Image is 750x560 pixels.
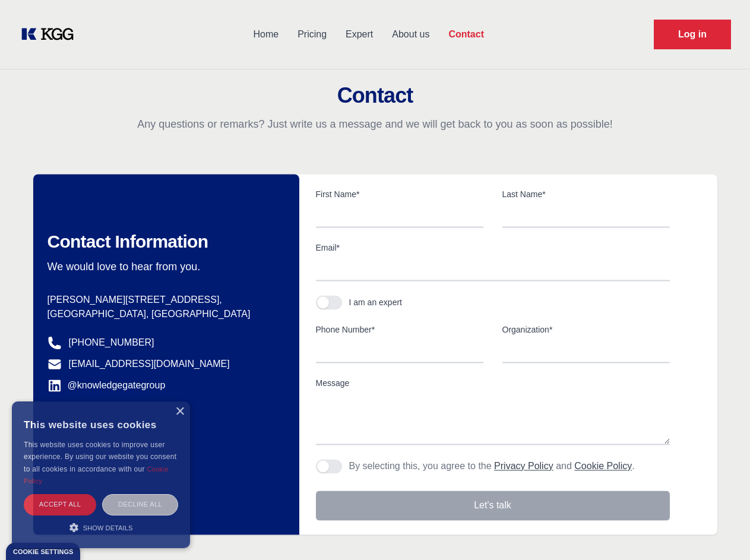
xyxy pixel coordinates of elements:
label: First Name* [316,188,483,200]
label: Organization* [502,324,670,336]
span: This website uses cookies to improve user experience. By using our website you consent to all coo... [24,441,176,473]
div: Decline all [102,494,178,515]
div: Close [175,407,184,416]
a: Cookie Policy [574,461,632,471]
p: By selecting this, you agree to the and . [349,459,635,473]
a: Privacy Policy [494,461,553,471]
div: I am an expert [349,296,403,308]
div: Show details [24,521,178,533]
span: Show details [83,524,133,531]
p: Any questions or remarks? Just write us a message and we will get back to you as soon as possible! [14,117,736,131]
p: [PERSON_NAME][STREET_ADDRESS], [48,293,280,307]
a: KOL Knowledge Platform: Talk to Key External Experts (KEE) [19,25,83,44]
div: This website uses cookies [24,410,178,439]
a: Home [243,19,288,50]
a: [EMAIL_ADDRESS][DOMAIN_NAME] [69,357,230,371]
a: Expert [336,19,382,50]
p: [GEOGRAPHIC_DATA], [GEOGRAPHIC_DATA] [48,307,280,321]
label: Last Name* [502,188,670,200]
a: About us [382,19,439,50]
h2: Contact Information [48,231,280,252]
a: Request Demo [654,20,731,49]
a: Pricing [288,19,336,50]
p: We would love to hear from you. [48,260,280,274]
h2: Contact [14,84,736,107]
iframe: Chat Widget [691,503,750,560]
label: Message [316,377,670,389]
label: Email* [316,242,670,254]
div: Cookie settings [13,549,73,555]
a: [PHONE_NUMBER] [69,336,154,350]
label: Phone Number* [316,324,483,336]
div: Accept all [24,494,96,515]
a: Contact [439,19,493,50]
button: Let's talk [316,491,670,520]
a: Cookie Policy [24,466,169,485]
a: @knowledgegategroup [48,378,166,393]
